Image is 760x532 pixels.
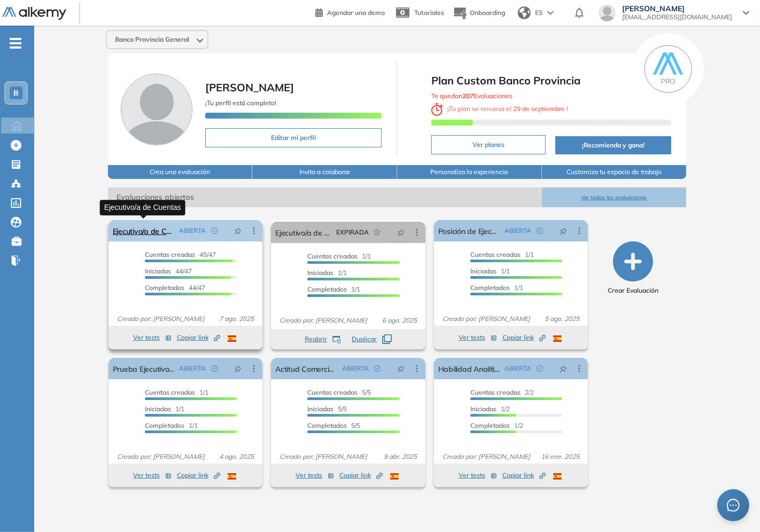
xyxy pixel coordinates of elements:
span: Te quedan Evaluaciones [431,92,513,100]
span: Copiar link [339,471,383,480]
img: arrow [547,11,554,15]
a: Posición de Ejecutivo/a de Cuentas [438,220,501,241]
span: Creado por: [PERSON_NAME] [438,314,534,324]
b: 29 de septiembre [511,105,567,113]
span: 1/1 [307,252,371,260]
img: ESP [553,473,562,480]
span: check-circle [537,365,543,372]
img: clock-svg [431,103,443,116]
span: Copiar link [502,471,546,480]
span: EXPIRADA [336,228,369,237]
span: 1/1 [145,405,184,413]
span: Cuentas creadas [145,251,195,259]
span: Copiar link [502,333,546,342]
span: Completados [470,284,510,292]
a: Agendar una demo [315,5,385,18]
span: 1/1 [307,269,347,277]
button: Copiar link [502,331,546,344]
button: pushpin [226,360,250,377]
img: Foto de perfil [121,74,192,145]
span: check-circle [374,365,381,372]
span: Iniciadas [307,269,334,277]
span: Creado por: [PERSON_NAME] [113,452,209,461]
span: pushpin [560,226,567,235]
button: Ver tests [133,331,172,344]
span: Copiar link [177,471,220,480]
span: Tutoriales [414,9,444,17]
a: Habilidad Analítica [438,358,501,379]
span: ABIERTA [342,364,369,373]
span: Creado por: [PERSON_NAME] [275,452,371,461]
span: Completados [145,284,184,292]
span: Creado por: [PERSON_NAME] [113,314,209,324]
span: Iniciadas [145,267,171,275]
button: Personaliza la experiencia [397,165,542,179]
button: Invita a colaborar [252,165,397,179]
span: Plan Custom Banco Provincia [431,73,671,89]
button: Ver tests [133,469,172,482]
span: [PERSON_NAME] [622,4,732,13]
button: Onboarding [453,2,505,25]
span: 5/5 [307,405,347,413]
button: pushpin [552,360,575,377]
span: 2/2 [470,388,534,396]
span: Reabrir [305,334,327,344]
span: 4 ago. 2025 [215,452,258,461]
span: [PERSON_NAME] [205,81,294,94]
span: Crear Evaluación [608,286,658,295]
span: Completados [470,421,510,429]
i: - [10,42,21,44]
button: Ver planes [431,135,546,154]
span: Completados [307,421,347,429]
span: Iniciadas [307,405,334,413]
span: Iniciadas [470,405,497,413]
span: Duplicar [352,334,377,344]
span: Iniciadas [470,267,497,275]
span: ¡ Tu plan se renueva el ! [431,105,568,113]
button: Ver tests [296,469,334,482]
span: pushpin [234,364,242,373]
button: pushpin [552,222,575,239]
a: Ejecutivo/a de Cuentas [113,220,175,241]
img: ESP [228,473,236,480]
span: 1/2 [470,421,523,429]
span: 1/2 [470,405,510,413]
span: 1/1 [470,284,523,292]
span: 1/1 [307,285,360,293]
a: Prueba Ejecutivo de Ventas [113,358,175,379]
button: pushpin [226,222,250,239]
span: pushpin [397,228,405,237]
span: Agendar una demo [327,9,385,17]
img: ESP [390,473,399,480]
button: ¡Recomienda y gana! [555,136,671,154]
span: Completados [145,421,184,429]
button: Copiar link [177,469,220,482]
span: Cuentas creadas [145,388,195,396]
button: Ver tests [459,331,497,344]
span: pushpin [560,364,567,373]
span: 7 ago. 2025 [215,314,258,324]
span: 6 ago. 2025 [378,316,421,325]
button: Duplicar [352,334,392,344]
span: ABIERTA [505,226,531,236]
span: ABIERTA [505,364,531,373]
button: Copiar link [177,331,220,344]
span: Copiar link [177,333,220,342]
button: Editar mi perfil [205,128,382,147]
span: message [727,499,740,512]
span: 5/5 [307,388,371,396]
span: ABIERTA [179,226,206,236]
span: check-circle [211,365,218,372]
span: pushpin [397,364,405,373]
span: Creado por: [PERSON_NAME] [275,316,371,325]
span: check-circle [537,228,543,234]
span: Creado por: [PERSON_NAME] [438,452,534,461]
button: Crea una evaluación [108,165,253,179]
span: field-time [374,229,381,236]
span: 9 abr. 2025 [379,452,421,461]
span: 5 ago. 2025 [540,314,584,324]
span: ABIERTA [179,364,206,373]
button: Copiar link [502,469,546,482]
span: 1/1 [470,251,534,259]
button: Reabrir [305,334,341,344]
